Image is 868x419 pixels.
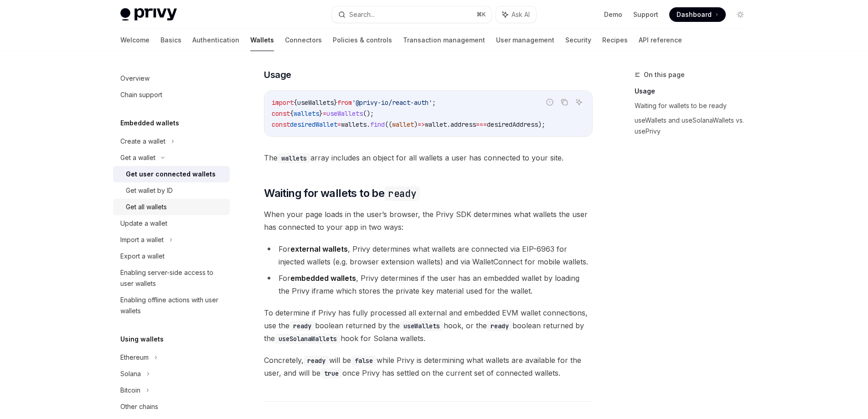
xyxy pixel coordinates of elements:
[573,96,585,108] button: Ask AI
[326,109,363,118] span: useWallets
[113,398,230,415] a: Other chains
[487,321,512,331] code: ready
[290,274,356,283] strong: embedded wallets
[120,251,165,262] div: Export a wallet
[120,73,150,84] div: Overview
[496,29,554,51] a: User management
[304,356,329,366] code: ready
[432,98,436,107] span: ;
[120,152,155,163] div: Get a wallet
[120,89,162,100] div: Chain support
[120,401,158,412] div: Other chains
[297,98,334,107] span: useWallets
[113,215,230,232] a: Update a wallet
[319,109,323,118] span: }
[633,10,658,19] a: Support
[644,69,685,80] span: On this page
[332,6,491,23] button: Search...⌘K
[264,354,593,379] span: Concretely, will be while Privy is determining what wallets are available for the user, and will ...
[333,29,392,51] a: Policies & controls
[496,6,536,23] button: Ask AI
[113,264,230,292] a: Enabling server-side access to user wallets
[351,356,377,366] code: false
[337,120,341,129] span: =
[352,98,432,107] span: '@privy-io/react-auth'
[285,29,322,51] a: Connectors
[635,98,755,113] a: Waiting for wallets to be ready
[384,186,420,201] code: ready
[120,136,165,147] div: Create a wallet
[264,208,593,233] span: When your page loads in the user’s browser, the Privy SDK determines what wallets the user has co...
[126,169,216,180] div: Get user connected wallets
[337,98,352,107] span: from
[120,267,224,289] div: Enabling server-side access to user wallets
[544,96,556,108] button: Report incorrect code
[275,334,341,344] code: useSolanaWallets
[400,321,444,331] code: useWallets
[511,10,530,19] span: Ask AI
[341,120,367,129] span: wallets
[250,29,274,51] a: Wallets
[113,87,230,103] a: Chain support
[370,120,385,129] span: find
[733,7,748,22] button: Toggle dark mode
[290,244,348,253] strong: external wallets
[126,185,173,196] div: Get wallet by ID
[565,29,591,51] a: Security
[120,334,164,345] h5: Using wallets
[120,385,140,396] div: Bitcoin
[635,84,755,98] a: Usage
[487,120,538,129] span: desiredAddress
[538,120,545,129] span: );
[476,120,487,129] span: ===
[264,272,593,297] li: For , Privy determines if the user has an embedded wallet by loading the Privy iframe which store...
[323,109,326,118] span: =
[264,68,291,81] span: Usage
[320,368,342,378] code: true
[558,96,570,108] button: Copy the contents from the code block
[113,199,230,215] a: Get all wallets
[120,8,177,21] img: light logo
[272,109,290,118] span: const
[264,186,420,201] span: Waiting for wallets to be
[447,120,450,129] span: .
[392,120,414,129] span: wallet
[113,182,230,199] a: Get wallet by ID
[120,295,224,316] div: Enabling offline actions with user wallets
[289,321,315,331] code: ready
[120,368,141,379] div: Solana
[334,98,337,107] span: }
[639,29,682,51] a: API reference
[272,98,294,107] span: import
[120,118,179,129] h5: Embedded wallets
[278,153,310,163] code: wallets
[635,113,755,139] a: useWallets and useSolanaWallets vs. usePrivy
[120,352,149,363] div: Ethereum
[385,120,392,129] span: ((
[425,120,447,129] span: wallet
[264,151,593,164] span: The array includes an object for all wallets a user has connected to your site.
[272,120,290,129] span: const
[669,7,726,22] a: Dashboard
[113,248,230,264] a: Export a wallet
[418,120,425,129] span: =>
[113,292,230,319] a: Enabling offline actions with user wallets
[604,10,622,19] a: Demo
[120,218,167,229] div: Update a wallet
[476,11,486,18] span: ⌘ K
[264,243,593,268] li: For , Privy determines what wallets are connected via EIP-6963 for injected wallets (e.g. browser...
[403,29,485,51] a: Transaction management
[120,29,150,51] a: Welcome
[126,202,167,212] div: Get all wallets
[192,29,239,51] a: Authentication
[120,234,164,245] div: Import a wallet
[294,109,319,118] span: wallets
[677,10,712,19] span: Dashboard
[113,70,230,87] a: Overview
[160,29,181,51] a: Basics
[367,120,370,129] span: .
[363,109,374,118] span: ();
[414,120,418,129] span: )
[602,29,628,51] a: Recipes
[290,120,337,129] span: desiredWallet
